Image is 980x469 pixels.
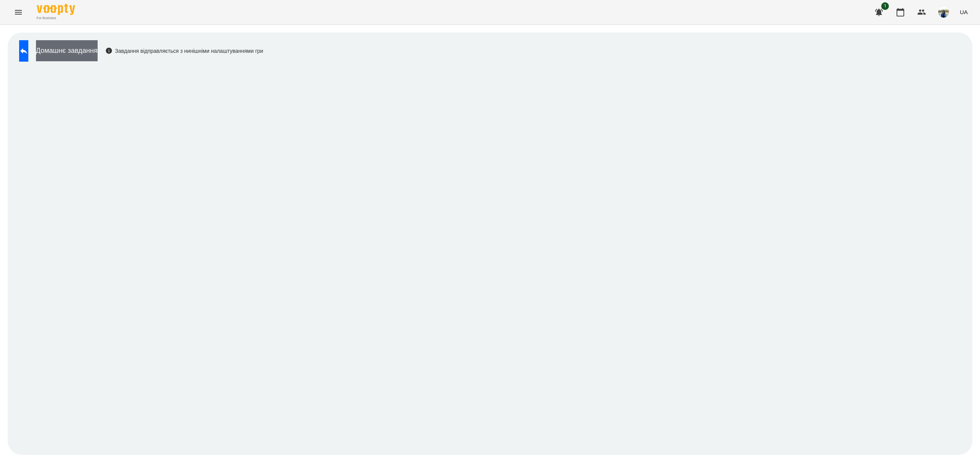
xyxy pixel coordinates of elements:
span: UA [960,8,968,16]
div: Завдання відправляється з нинішніми налаштуваннями гри [105,47,263,55]
img: 79bf113477beb734b35379532aeced2e.jpg [938,7,949,18]
img: Voopty Logo [37,4,75,15]
button: Домашнє завдання [36,40,98,61]
span: 1 [881,2,889,10]
button: UA [957,5,971,19]
span: For Business [37,16,75,21]
button: Menu [9,3,28,21]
